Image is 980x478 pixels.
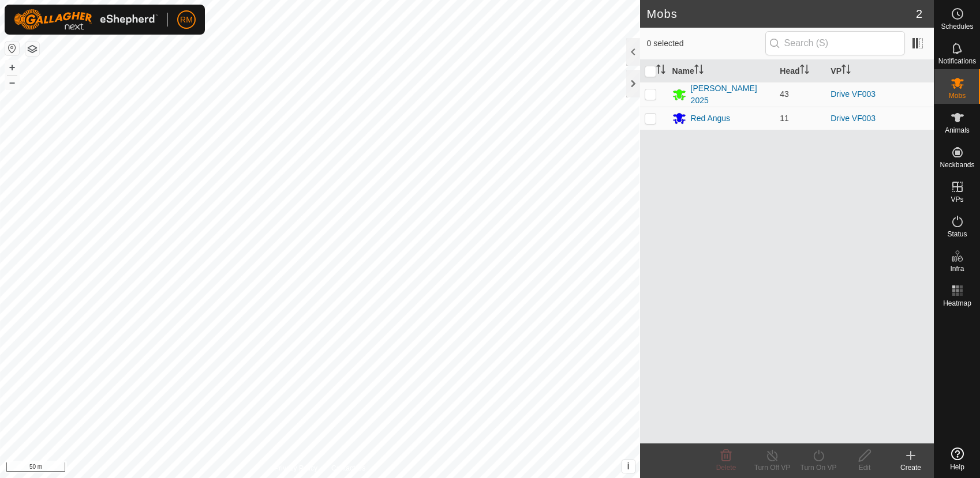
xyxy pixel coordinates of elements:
span: 2 [916,5,922,22]
a: Help [934,443,980,475]
span: Schedules [941,23,973,30]
span: i [627,461,629,471]
h2: Mobs [647,7,916,21]
th: Head [775,60,826,82]
p-sorticon: Activate to sort [656,66,665,76]
span: VPs [951,196,963,203]
img: Gallagher Logo [14,9,158,30]
a: Drive VF003 [831,114,876,123]
span: Neckbands [940,161,974,168]
span: Heatmap [943,300,971,307]
div: [PERSON_NAME] 2025 [691,82,771,107]
button: – [5,76,19,89]
button: i [622,460,635,473]
p-sorticon: Activate to sort [800,66,809,76]
span: Notifications [938,58,976,65]
div: Turn Off VP [749,462,795,473]
a: Drive VF003 [831,89,876,99]
p-sorticon: Activate to sort [841,66,851,76]
span: 0 selected [647,37,765,50]
span: Mobs [949,92,966,99]
span: Animals [945,127,970,134]
span: 43 [780,89,789,99]
input: Search (S) [765,31,905,55]
span: Status [947,231,967,238]
a: Privacy Policy [274,463,317,473]
div: Create [888,462,934,473]
a: Contact Us [331,463,365,473]
button: + [5,61,19,74]
th: Name [668,60,776,82]
div: Turn On VP [795,462,841,473]
th: VP [826,60,934,82]
span: Delete [716,464,736,472]
span: Infra [950,265,964,272]
p-sorticon: Activate to sort [694,66,704,76]
button: Map Layers [25,42,39,56]
span: RM [180,14,193,26]
span: 11 [780,114,789,123]
button: Reset Map [5,42,19,55]
span: Help [950,464,964,471]
div: Red Angus [691,112,731,125]
div: Edit [841,462,888,473]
